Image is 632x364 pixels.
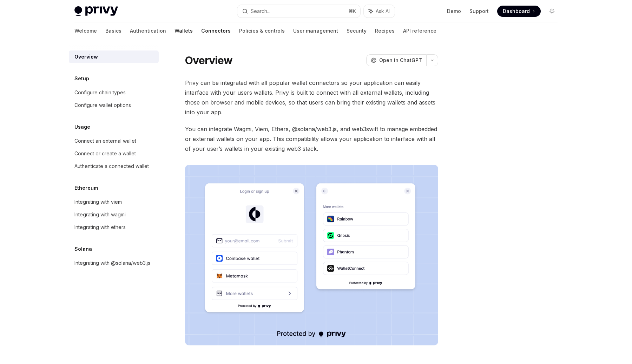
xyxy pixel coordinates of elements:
[376,8,390,15] span: Ask AI
[237,5,360,18] button: Search...⌘K
[185,54,232,67] h1: Overview
[74,259,150,267] div: Integrating with @solana/web3.js
[447,8,461,15] a: Demo
[69,50,159,63] a: Overview
[469,8,489,15] a: Support
[185,78,438,117] span: Privy can be integrated with all popular wallet connectors so your application can easily interfa...
[201,22,231,39] a: Connectors
[74,6,118,16] img: light logo
[74,245,92,253] h5: Solana
[74,184,98,192] h5: Ethereum
[347,22,367,39] a: Security
[503,8,530,15] span: Dashboard
[105,22,121,39] a: Basics
[185,124,438,154] span: You can integrate Wagmi, Viem, Ethers, @solana/web3.js, and web3swift to manage embedded or exter...
[69,196,159,208] a: Integrating with viem
[74,198,122,206] div: Integrating with viem
[379,57,422,64] span: Open in ChatGPT
[74,74,89,83] h5: Setup
[497,6,541,17] a: Dashboard
[74,162,149,170] div: Authenticate a connected wallet
[349,8,356,14] span: ⌘ K
[74,88,126,97] div: Configure chain types
[69,99,159,112] a: Configure wallet options
[69,135,159,147] a: Connect an external wallet
[364,5,395,18] button: Ask AI
[69,86,159,99] a: Configure chain types
[74,210,126,219] div: Integrating with wagmi
[130,22,166,39] a: Authentication
[403,22,436,39] a: API reference
[546,6,558,17] button: Toggle dark mode
[74,149,136,158] div: Connect or create a wallet
[185,165,438,345] img: Connectors3
[366,54,426,66] button: Open in ChatGPT
[74,123,90,131] h5: Usage
[375,22,395,39] a: Recipes
[175,22,193,39] a: Wallets
[69,221,159,234] a: Integrating with ethers
[74,101,131,109] div: Configure wallet options
[251,7,270,15] div: Search...
[69,147,159,160] a: Connect or create a wallet
[69,208,159,221] a: Integrating with wagmi
[69,257,159,269] a: Integrating with @solana/web3.js
[239,22,285,39] a: Policies & controls
[69,160,159,173] a: Authenticate a connected wallet
[74,137,136,145] div: Connect an external wallet
[74,22,97,39] a: Welcome
[74,53,98,61] div: Overview
[74,223,126,231] div: Integrating with ethers
[293,22,338,39] a: User management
